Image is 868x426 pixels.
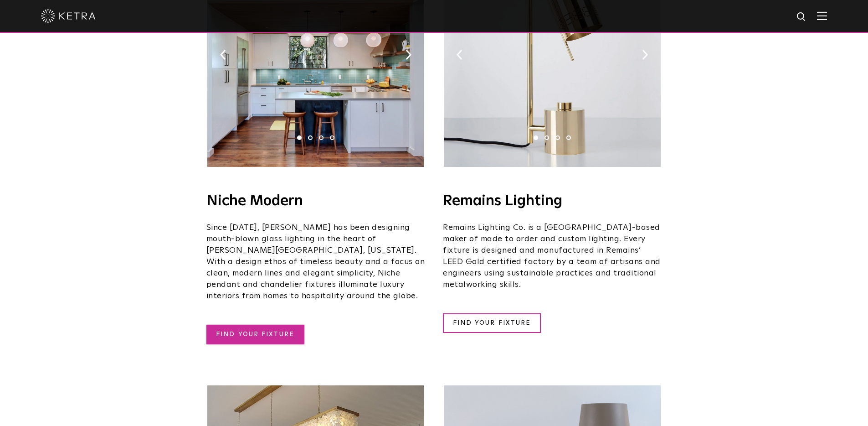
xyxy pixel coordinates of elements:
img: search icon [796,11,807,23]
img: arrow-right-black.svg [642,50,648,60]
img: Hamburger%20Nav.svg [817,11,827,20]
a: FIND YOUR FIXTURE [206,325,304,344]
h4: Niche Modern [206,194,425,208]
img: arrow-left-black.svg [220,50,226,60]
img: arrow-right-black.svg [406,50,411,60]
h4: Remains Lighting​ [443,194,662,208]
p: Remains Lighting Co. is a [GEOGRAPHIC_DATA]-based maker of made to order and custom lighting. Eve... [443,222,662,291]
img: arrow-left-black.svg [457,50,462,60]
img: ketra-logo-2019-white [41,9,96,23]
a: FIND YOUR FIXTURE [443,313,541,333]
p: Since [DATE], [PERSON_NAME] has been designing mouth-blown glass lighting in the heart of [PERSON... [206,222,425,302]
